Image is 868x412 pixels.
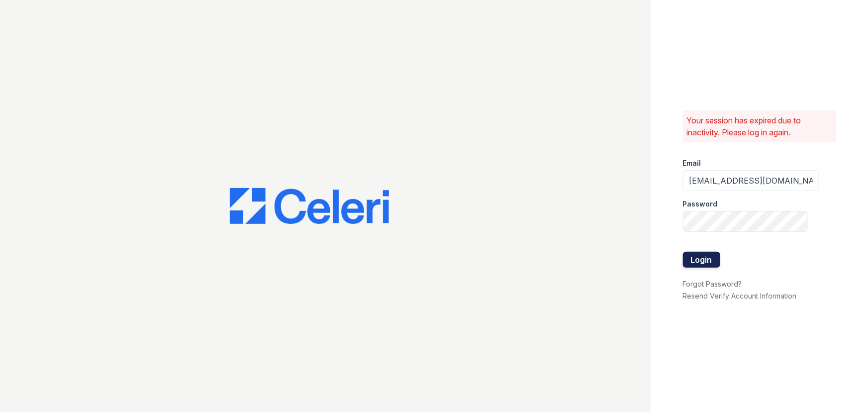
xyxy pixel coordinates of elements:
[683,292,797,300] a: Resend Verify Account Information
[683,158,701,168] label: Email
[683,252,720,268] button: Login
[230,188,389,224] img: CE_Logo_Blue-a8612792a0a2168367f1c8372b55b34899dd931a85d93a1a3d3e32e68fde9ad4.png
[683,199,718,209] label: Password
[683,280,742,288] a: Forgot Password?
[687,114,832,138] p: Your session has expired due to inactivity. Please log in again.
